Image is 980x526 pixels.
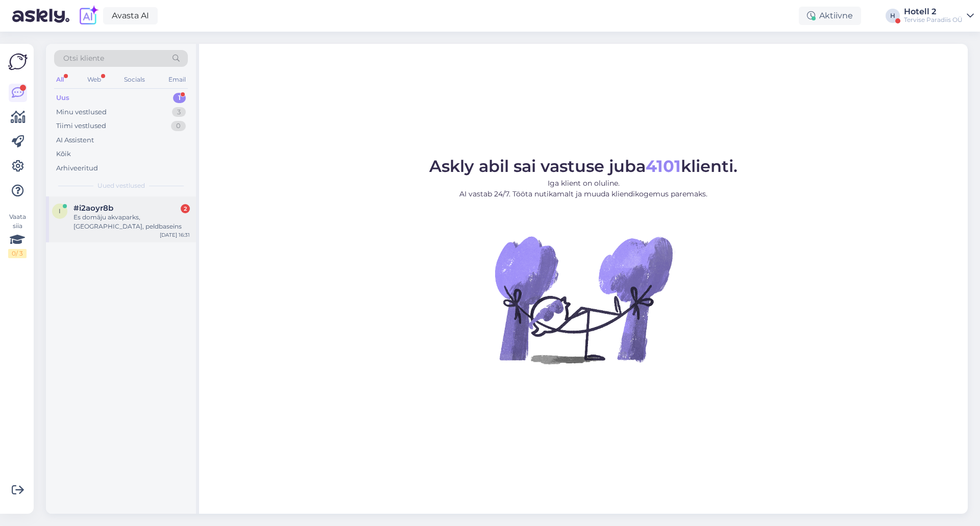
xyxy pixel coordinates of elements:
[78,5,99,27] img: explore-ai
[904,16,963,24] div: Tervise Paradiis OÜ
[904,8,963,16] div: Hotell 2
[54,73,66,86] div: All
[103,7,158,24] a: Avasta AI
[172,107,186,117] div: 3
[173,93,186,103] div: 1
[429,178,738,199] p: Iga klient on oluline. AI vastab 24/7. Tööta nutikamalt ja muuda kliendikogemus paremaks.
[886,9,900,23] div: H
[56,93,69,103] div: Uus
[171,121,186,131] div: 0
[56,107,107,117] div: Minu vestlused
[166,73,188,86] div: Email
[799,7,861,25] div: Aktiivne
[97,181,145,190] span: Uued vestlused
[56,135,94,145] div: AI Assistent
[59,207,61,215] span: i
[56,149,71,159] div: Kõik
[122,73,147,86] div: Socials
[63,53,104,64] span: Otsi kliente
[56,121,106,131] div: Tiimi vestlused
[904,8,974,24] a: Hotell 2Tervise Paradiis OÜ
[8,52,28,71] img: Askly Logo
[8,212,27,258] div: Vaata siia
[8,249,27,258] div: 0 / 3
[429,156,738,176] span: Askly abil sai vastuse juba klienti.
[646,156,681,176] b: 4101
[73,204,113,213] span: #i2aoyr8b
[56,163,98,173] div: Arhiveeritud
[85,73,103,86] div: Web
[160,231,190,239] div: [DATE] 16:31
[181,204,190,213] div: 2
[73,213,190,231] div: Es domāju akvaparks, [GEOGRAPHIC_DATA], peldbaseins
[492,208,675,391] img: No Chat active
